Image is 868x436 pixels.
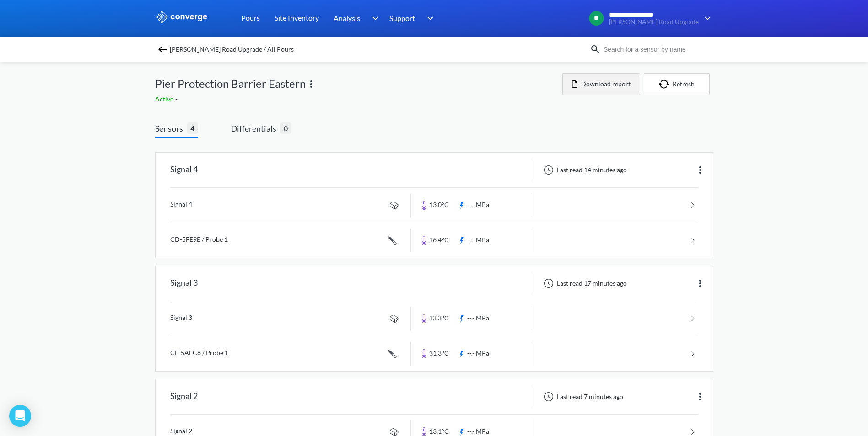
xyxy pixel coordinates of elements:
[334,12,360,24] span: Analysis
[9,405,31,427] div: Open Intercom Messenger
[695,278,706,289] img: more.svg
[539,278,630,289] div: Last read 17 minutes ago
[155,11,208,23] img: logo_ewhite.svg
[572,80,577,88] img: icon-file.svg
[366,13,381,24] img: downArrow.svg
[187,122,198,134] span: 4
[539,391,626,402] div: Last read 7 minutes ago
[609,19,699,26] span: [PERSON_NAME] Road Upgrade
[155,122,187,135] span: Sensors
[562,73,640,95] button: Download report
[170,158,198,182] div: Signal 4
[155,95,175,103] span: Active
[695,165,706,175] img: more.svg
[389,12,415,24] span: Support
[306,79,317,90] img: more.svg
[539,165,630,175] div: Last read 14 minutes ago
[699,13,713,24] img: downArrow.svg
[601,44,712,54] input: Search for a sensor by name
[170,43,294,56] span: [PERSON_NAME] Road Upgrade / All Pours
[659,80,673,89] img: icon-refresh.svg
[175,95,179,103] span: -
[644,73,710,95] button: Refresh
[231,122,280,135] span: Differentials
[695,391,706,402] img: more.svg
[157,44,168,55] img: backspace.svg
[155,75,306,92] span: Pier Protection Barrier Eastern
[170,271,198,295] div: Signal 3
[280,122,291,134] span: 0
[590,44,601,55] img: icon-search.svg
[170,385,198,409] div: Signal 2
[421,13,436,24] img: downArrow.svg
